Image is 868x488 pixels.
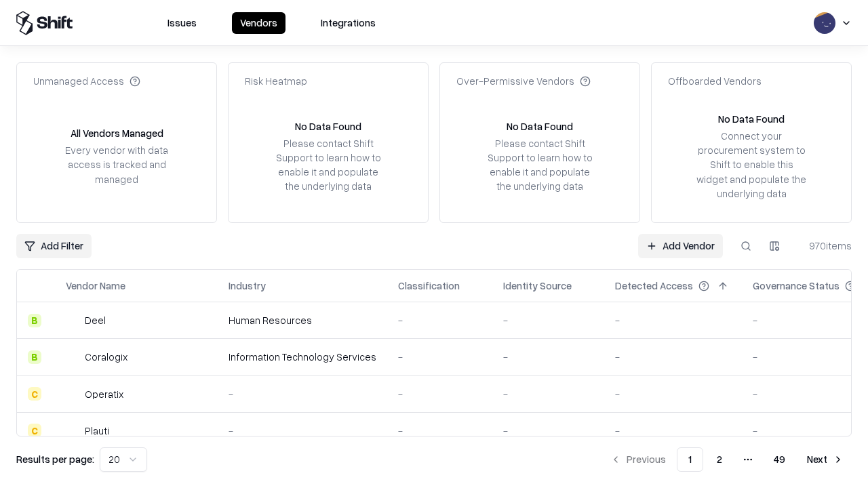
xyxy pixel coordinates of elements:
[615,313,731,327] div: -
[668,74,762,88] div: Offboarded Vendors
[398,313,481,327] div: -
[638,234,723,258] a: Add Vendor
[16,234,92,258] button: Add Filter
[677,447,703,472] button: 1
[229,387,376,401] div: -
[229,424,376,438] div: -
[398,424,481,438] div: -
[503,279,572,293] div: Identity Source
[484,136,596,194] div: Please contact Shift Support to learn how to enable it and populate the underlying data
[695,129,808,201] div: Connect your procurement system to Shift to enable this widget and populate the underlying data
[602,447,852,472] nav: pagination
[159,12,205,34] button: Issues
[71,126,163,140] div: All Vendors Managed
[16,452,94,466] p: Results per page:
[66,279,125,293] div: Vendor Name
[313,12,384,34] button: Integrations
[718,112,785,126] div: No Data Found
[503,313,593,327] div: -
[229,279,266,293] div: Industry
[615,279,693,293] div: Detected Access
[85,387,123,401] div: Operatix
[799,447,852,472] button: Next
[797,239,852,253] div: 970 items
[28,424,41,437] div: C
[66,314,79,327] img: Deel
[706,447,733,472] button: 2
[85,424,109,438] div: Plauti
[245,74,307,88] div: Risk Heatmap
[229,313,376,327] div: Human Resources
[232,12,285,34] button: Vendors
[85,350,127,364] div: Coralogix
[398,350,481,364] div: -
[753,279,840,293] div: Governance Status
[503,350,593,364] div: -
[615,350,731,364] div: -
[229,350,376,364] div: Information Technology Services
[398,279,460,293] div: Classification
[456,74,591,88] div: Over-Permissive Vendors
[615,424,731,438] div: -
[398,387,481,401] div: -
[66,350,79,364] img: Coralogix
[60,143,173,186] div: Every vendor with data access is tracked and managed
[28,387,41,401] div: C
[272,136,384,194] div: Please contact Shift Support to learn how to enable it and populate the underlying data
[66,387,79,401] img: Operatix
[33,74,140,88] div: Unmanaged Access
[763,447,796,472] button: 49
[503,424,593,438] div: -
[507,119,573,134] div: No Data Found
[85,313,106,327] div: Deel
[28,350,41,364] div: B
[503,387,593,401] div: -
[295,119,361,134] div: No Data Found
[615,387,731,401] div: -
[66,424,79,437] img: Plauti
[28,314,41,327] div: B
